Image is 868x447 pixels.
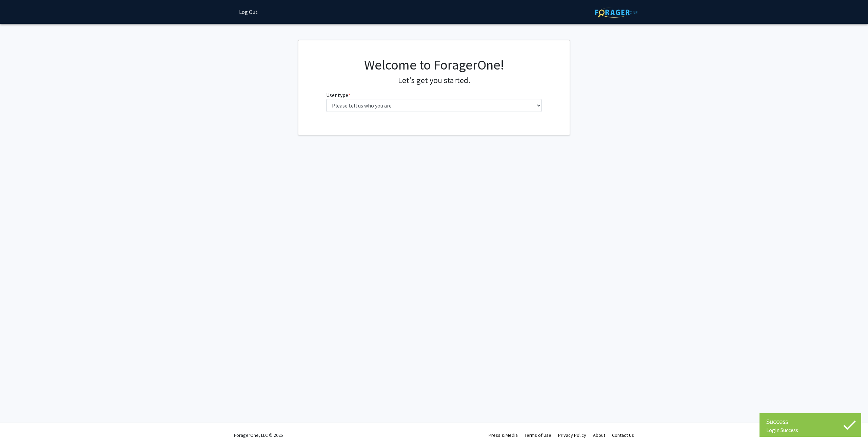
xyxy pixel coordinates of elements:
[612,432,634,438] a: Contact Us
[525,432,551,438] a: Terms of Use
[766,427,854,433] div: Login Success
[558,432,586,438] a: Privacy Policy
[326,57,542,73] h1: Welcome to ForagerOne!
[326,91,350,99] label: User type
[489,432,518,438] a: Press & Media
[593,432,605,438] a: About
[766,416,854,427] div: Success
[234,423,283,447] div: ForagerOne, LLC © 2025
[595,7,637,18] img: ForagerOne Logo
[326,76,542,85] h4: Let's get you started.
